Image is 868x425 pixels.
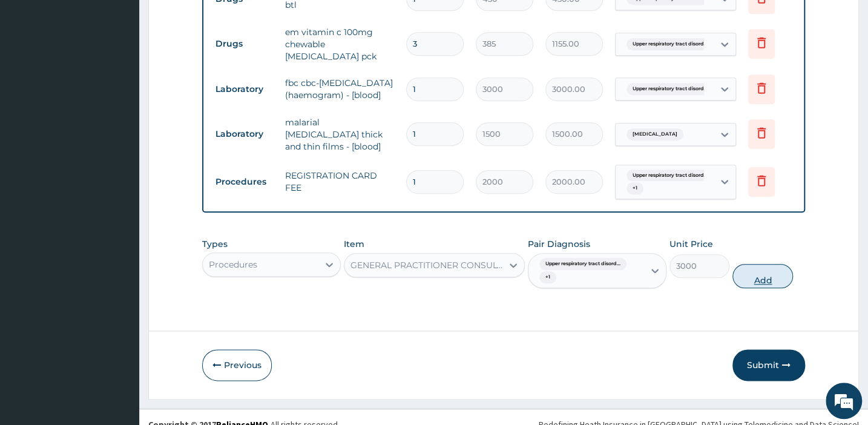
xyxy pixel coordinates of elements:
[528,238,590,250] label: Pair Diagnosis
[626,182,643,194] span: + 1
[626,38,714,50] span: Upper respiratory tract disord...
[539,271,556,283] span: + 1
[22,61,49,91] img: d_794563401_company_1708531726252_794563401
[626,128,683,140] span: [MEDICAL_DATA]
[63,68,203,84] div: Chat with us now
[202,239,228,249] label: Types
[279,110,400,159] td: malarial [MEDICAL_DATA] thick and thin films - [blood]
[626,170,714,182] span: Upper respiratory tract disord...
[732,264,793,288] button: Add
[209,78,279,100] td: Laboratory
[6,291,231,333] textarea: Type your message and hit 'Enter'
[209,171,279,193] td: Procedures
[70,133,167,255] span: We're online!
[209,259,257,271] div: Procedures
[279,163,400,200] td: REGISTRATION CARD FEE
[539,258,626,270] span: Upper respiratory tract disord...
[209,33,279,55] td: Drugs
[350,259,504,271] div: GENERAL PRACTITIONER CONSULTATION FIRST OUTPATIENT CONSULTATION
[626,83,714,95] span: Upper respiratory tract disord...
[732,349,805,381] button: Submit
[209,123,279,145] td: Laboratory
[669,238,713,250] label: Unit Price
[202,349,272,381] button: Previous
[279,71,400,107] td: fbc cbc-[MEDICAL_DATA] (haemogram) - [blood]
[279,20,400,68] td: em vitamin c 100mg chewable [MEDICAL_DATA] pck
[344,238,364,250] label: Item
[199,6,228,35] div: Minimize live chat window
